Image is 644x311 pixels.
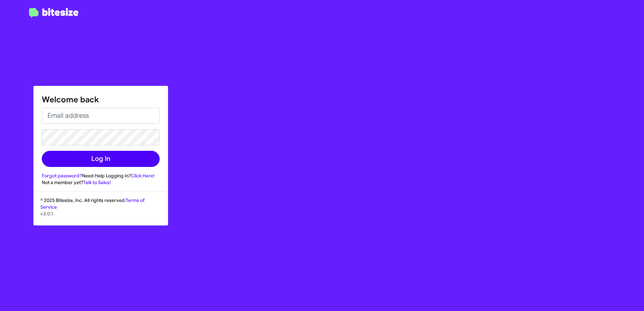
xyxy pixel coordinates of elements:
[42,108,160,124] input: Email address
[42,173,82,179] a: Forgot password?
[42,179,160,186] div: Not a member yet?
[42,151,160,167] button: Log In
[34,197,168,225] div: © 2025 Bitesize, Inc. All rights reserved.
[83,179,111,185] a: Talk to Sales!
[131,173,155,179] a: Click Here!
[40,210,161,217] p: v3.0.1
[40,197,144,210] a: Terms of Service
[42,172,160,179] div: Need Help Logging In?
[42,94,160,105] h1: Welcome back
